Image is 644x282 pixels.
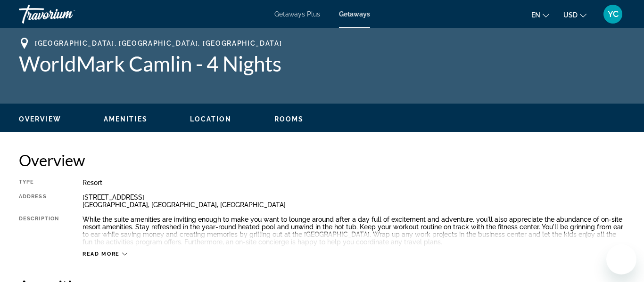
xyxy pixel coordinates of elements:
[19,179,59,186] div: Type
[104,115,148,123] button: Amenities
[531,11,540,19] span: en
[35,40,282,47] span: [GEOGRAPHIC_DATA], [GEOGRAPHIC_DATA], [GEOGRAPHIC_DATA]
[531,8,549,22] button: Change language
[274,115,304,123] button: Rooms
[19,2,113,26] a: Travorium
[19,151,625,169] h2: Overview
[606,244,636,274] iframe: Button to launch messaging window
[563,8,586,22] button: Change currency
[19,51,625,76] h1: WorldMark Camlin - 4 Nights
[19,216,59,246] div: Description
[190,115,232,123] span: Location
[83,193,625,209] div: [STREET_ADDRESS] [GEOGRAPHIC_DATA], [GEOGRAPHIC_DATA], [GEOGRAPHIC_DATA]
[601,4,625,24] button: User Menu
[608,9,619,19] span: YC
[190,115,232,123] button: Location
[274,115,304,123] span: Rooms
[563,11,578,19] span: USD
[83,216,625,246] div: While the suite amenities are inviting enough to make you want to lounge around after a day full ...
[274,10,320,18] a: Getaways Plus
[19,115,61,123] span: Overview
[83,179,625,186] div: Resort
[83,251,120,257] span: Read more
[339,10,370,18] a: Getaways
[19,193,59,209] div: Address
[19,115,61,123] button: Overview
[83,250,127,258] button: Read more
[104,115,148,123] span: Amenities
